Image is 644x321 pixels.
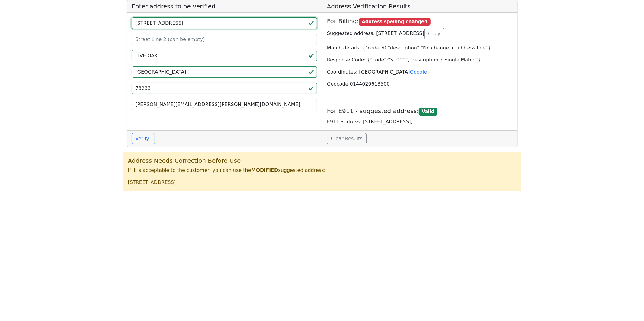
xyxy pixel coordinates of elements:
a: Clear Results [327,133,367,144]
h5: Address Verification Results [322,0,517,13]
p: E911 address: [STREET_ADDRESS]; [327,118,513,125]
span: Address spelling changed [359,18,431,26]
input: Your Email [132,99,317,110]
h5: For E911 - suggested address: [327,107,513,115]
p: Response Code: {"code":"S1000","description":"Single Match"} [327,56,513,64]
button: Verify! [132,133,155,144]
p: Geocode 0144029613500 [327,80,513,88]
input: Street Line 1 [132,17,317,29]
p: Suggested address: [STREET_ADDRESS] [327,28,513,39]
input: 2-Letter State [132,66,317,78]
input: City [132,50,317,61]
input: ZIP code 5 or 5+4 [132,83,317,94]
p: Match details: {"code":0,"description":"No change in address line"} [327,44,513,52]
button: Copy [424,28,444,39]
b: MODIFIED [251,167,278,173]
p: If it is acceptable to the customer, you can use the suggested address: [128,167,516,174]
a: Google [410,69,427,75]
p: [STREET_ADDRESS] [128,179,516,186]
h5: Address Needs Correction Before Use! [128,157,516,164]
h5: For Billing: [327,17,513,26]
p: Coordinates: [GEOGRAPHIC_DATA] [327,68,513,76]
span: Valid [419,108,437,116]
input: Street Line 2 (can be empty) [132,34,317,45]
h5: Enter address to be verified [127,0,322,13]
